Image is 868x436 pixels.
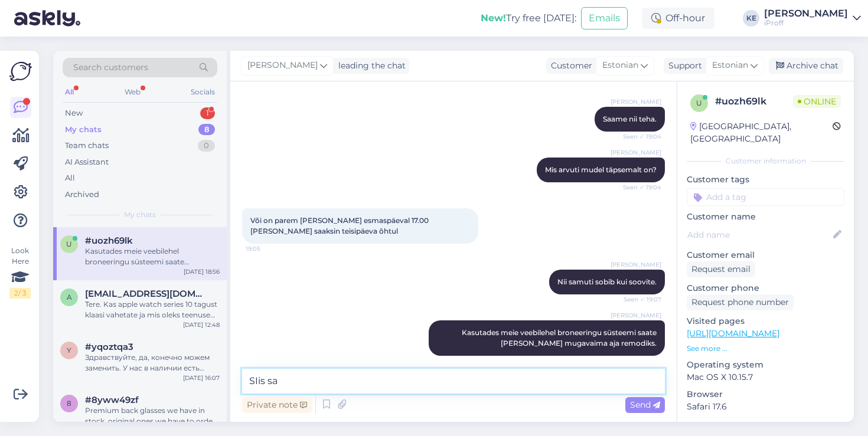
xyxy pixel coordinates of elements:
a: [URL][DOMAIN_NAME] [687,328,779,339]
div: Look Here [9,245,31,299]
div: Request phone number [687,294,794,310]
div: AI Assistant [65,156,109,168]
div: Try free [DATE]: [481,11,576,25]
div: Tere. Kas apple watch series 10 tagust klaasi vahetate ja mis oleks teenuse hind? [85,299,220,320]
div: [PERSON_NAME] [764,9,848,18]
span: annelypalmiste1@gmail.com [85,289,208,299]
div: Web [122,84,143,100]
span: [PERSON_NAME] [611,97,661,106]
p: Browser [687,388,844,401]
div: 0 [198,140,215,152]
p: Customer name [687,211,844,223]
div: My chats [65,124,102,136]
span: a [67,293,72,301]
input: Add a tag [687,188,844,206]
div: Request email [687,261,755,277]
span: 8 [67,399,71,408]
span: Mis arvuti mudel täpsemalt on? [545,165,657,174]
span: u [66,240,72,248]
p: Safari 17.6 [687,401,844,413]
span: [PERSON_NAME] [247,59,318,72]
div: Premium back glasses we have in stock, original ones we have to order, but delivery time is 1 day... [85,405,220,427]
span: Või on parem [PERSON_NAME] esmaspäeval 17.00 [PERSON_NAME] saaksin teisipäeva õhtul [250,216,430,235]
div: [DATE] 12:48 [183,320,220,329]
p: Customer email [687,249,844,261]
div: Customer [546,60,592,72]
div: Archive chat [769,58,843,74]
div: Archived [65,189,99,201]
span: Seen ✓ 19:07 [617,356,661,365]
span: Seen ✓ 19:07 [617,295,661,304]
div: 1 [200,107,215,119]
textarea: SIis sa [242,369,665,394]
a: [PERSON_NAME]iProff [764,9,861,28]
span: Saame nii teha. [603,114,657,123]
div: All [65,172,75,184]
p: Customer tags [687,173,844,186]
div: iProff [764,18,848,28]
span: #yqoztqa3 [85,342,133,352]
p: See more ... [687,343,844,354]
span: Nii samuti sobib kui soovite. [557,277,657,286]
div: 8 [198,124,215,136]
p: Visited pages [687,315,844,327]
span: Search customers [73,61,148,74]
span: Estonian [712,59,748,72]
p: Operating system [687,359,844,371]
span: Send [630,399,660,410]
span: Estonian [602,59,638,72]
span: Seen ✓ 19:04 [617,132,661,141]
div: [DATE] 16:07 [183,373,220,382]
div: 2 / 3 [9,288,31,299]
span: y [67,346,71,355]
div: Здравствуйте, да, конечно можем заменить. У нас в наличии есть защитное стекло и его стоимость 19... [85,352,220,373]
span: 19:05 [246,244,290,253]
span: My chats [124,209,156,220]
div: Customer information [687,156,844,166]
b: New! [481,12,506,24]
div: Private note [242,397,312,413]
div: All [63,84,76,100]
img: Askly Logo [9,60,32,83]
span: Seen ✓ 19:04 [617,183,661,192]
div: Socials [188,84,217,100]
span: Kasutades meie veebilehel broneeringu süsteemi saate [PERSON_NAME] mugavaima aja remodiks. [462,328,658,348]
button: Emails [581,7,628,29]
div: leading the chat [334,60,406,72]
div: Team chats [65,140,109,152]
p: Mac OS X 10.15.7 [687,371,844,383]
span: [PERSON_NAME] [611,148,661,157]
div: # uozh69lk [715,94,793,109]
div: Off-hour [642,8,714,29]
div: KE [743,10,759,27]
div: Kasutades meie veebilehel broneeringu süsteemi saate [PERSON_NAME] mugavaima aja remodiks. [85,246,220,267]
span: u [696,99,702,107]
input: Add name [687,228,831,241]
span: [PERSON_NAME] [611,260,661,269]
p: Customer phone [687,282,844,294]
span: [PERSON_NAME] [611,311,661,320]
div: Support [664,60,702,72]
div: [DATE] 18:56 [184,267,220,276]
span: #uozh69lk [85,235,133,246]
span: Online [793,95,841,108]
span: #8yww49zf [85,395,139,405]
div: New [65,107,83,119]
div: [GEOGRAPHIC_DATA], [GEOGRAPHIC_DATA] [690,120,833,145]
